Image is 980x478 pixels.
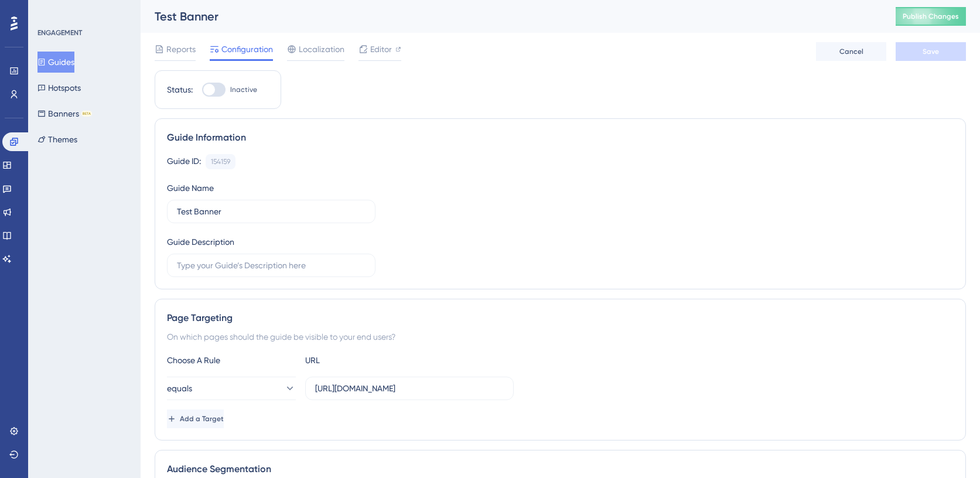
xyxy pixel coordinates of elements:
div: Test Banner [155,8,866,25]
button: Publish Changes [896,7,966,26]
span: Inactive [230,85,257,94]
div: Audience Segmentation [167,462,954,476]
button: Themes [37,129,77,150]
button: Guides [37,52,74,73]
span: equals [167,381,192,395]
div: Status: [167,83,193,97]
div: Guide Description [167,235,234,249]
div: 154159 [211,157,230,166]
input: yourwebsite.com/path [315,382,504,395]
button: Save [896,42,966,61]
span: Save [923,47,939,56]
button: Cancel [816,42,886,61]
span: Add a Target [180,414,224,424]
span: Reports [166,42,196,56]
input: Type your Guide’s Name here [177,205,366,218]
div: Guide ID: [167,154,201,169]
div: On which pages should the guide be visible to your end users? [167,330,954,344]
div: BETA [81,111,92,117]
span: Publish Changes [903,12,959,21]
button: Hotspots [37,77,81,98]
div: Choose A Rule [167,353,296,367]
button: Add a Target [167,409,224,428]
button: BannersBETA [37,103,92,124]
span: Configuration [221,42,273,56]
span: Cancel [839,47,863,56]
div: Guide Information [167,131,954,145]
div: Page Targeting [167,311,954,325]
button: equals [167,377,296,400]
div: ENGAGEMENT [37,28,82,37]
div: URL [305,353,434,367]
input: Type your Guide’s Description here [177,259,366,272]
span: Editor [370,42,392,56]
span: Localization [299,42,344,56]
div: Guide Name [167,181,214,195]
